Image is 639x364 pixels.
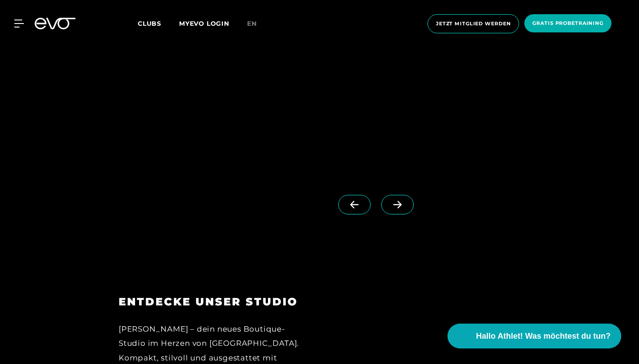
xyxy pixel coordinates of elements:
button: Hallo Athlet! Was möchtest du tun? [447,324,621,348]
span: Jetzt Mitglied werden [436,20,511,28]
span: Clubs [138,20,161,28]
a: Clubs [138,19,179,28]
span: Gratis Probetraining [532,20,603,27]
a: MYEVO LOGIN [179,20,229,28]
span: Hallo Athlet! Was möchtest du tun? [476,330,611,342]
h3: ENTDECKE UNSER STUDIO [119,295,307,309]
a: en [247,19,268,29]
span: en [247,20,257,28]
a: Jetzt Mitglied werden [425,14,522,33]
a: Gratis Probetraining [522,14,614,33]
